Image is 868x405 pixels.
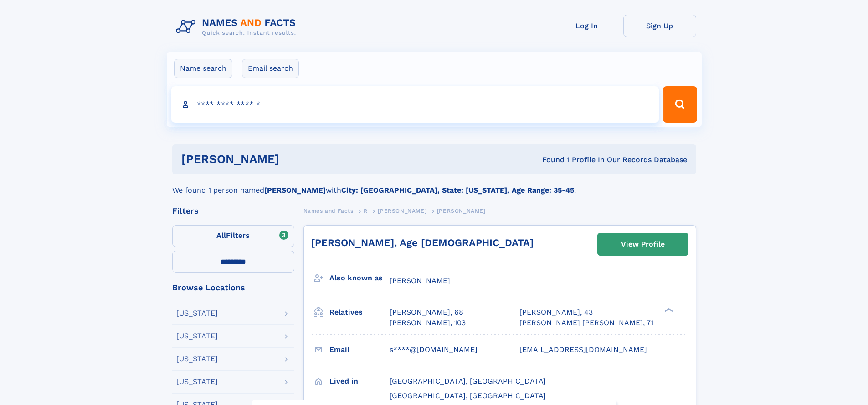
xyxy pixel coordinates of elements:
h3: Email [329,342,390,358]
span: [PERSON_NAME] [390,276,450,285]
h3: Lived in [329,373,390,389]
a: [PERSON_NAME], 68 [390,307,463,317]
div: Found 1 Profile In Our Records Database [411,155,687,165]
div: [US_STATE] [176,310,218,317]
div: We found 1 person named with . [172,174,696,196]
h3: Also known as [329,270,390,286]
div: Filters [172,207,294,215]
a: [PERSON_NAME], Age [DEMOGRAPHIC_DATA] [311,237,534,248]
span: [GEOGRAPHIC_DATA], [GEOGRAPHIC_DATA] [390,391,546,400]
button: Search Button [663,86,697,123]
span: R [364,208,368,214]
div: [US_STATE] [176,378,218,385]
h3: Relatives [329,305,390,320]
input: search input [171,86,659,123]
a: View Profile [598,233,688,255]
div: [US_STATE] [176,332,218,340]
a: [PERSON_NAME] [PERSON_NAME], 71 [519,318,653,328]
a: Log In [550,15,623,37]
label: Email search [242,59,299,78]
b: [PERSON_NAME] [264,186,326,195]
a: [PERSON_NAME], 43 [519,307,593,317]
span: All [216,231,226,240]
span: [EMAIL_ADDRESS][DOMAIN_NAME] [519,345,647,354]
div: Browse Locations [172,284,294,292]
b: City: [GEOGRAPHIC_DATA], State: [US_STATE], Age Range: 35-45 [341,186,574,195]
div: ❯ [663,307,673,313]
div: [US_STATE] [176,355,218,363]
label: Name search [174,59,232,78]
span: [PERSON_NAME] [437,208,486,214]
a: [PERSON_NAME] [378,205,426,216]
a: [PERSON_NAME], 103 [390,318,466,328]
a: Names and Facts [303,205,354,216]
a: Sign Up [623,15,696,37]
label: Filters [172,225,294,247]
img: Logo Names and Facts [172,15,303,39]
span: [GEOGRAPHIC_DATA], [GEOGRAPHIC_DATA] [390,377,546,385]
div: View Profile [621,234,665,255]
span: [PERSON_NAME] [378,208,426,214]
h1: [PERSON_NAME] [181,153,411,165]
a: R [364,205,368,216]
